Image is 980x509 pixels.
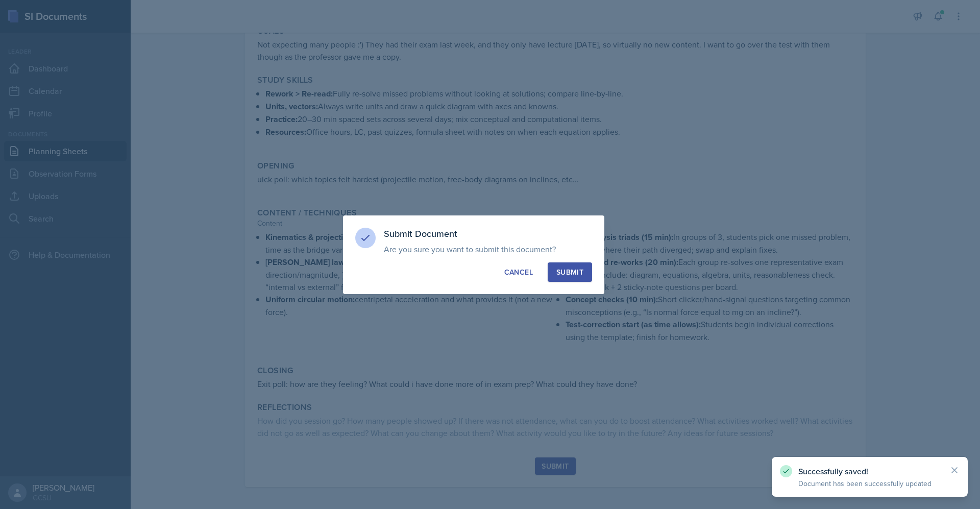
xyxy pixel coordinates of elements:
[548,262,592,282] button: Submit
[798,478,941,489] p: Document has been successfully updated
[384,244,592,254] p: Are you sure you want to submit this document?
[496,262,542,282] button: Cancel
[556,267,583,277] div: Submit
[798,466,941,476] p: Successfully saved!
[504,267,533,277] div: Cancel
[384,228,592,240] h3: Submit Document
